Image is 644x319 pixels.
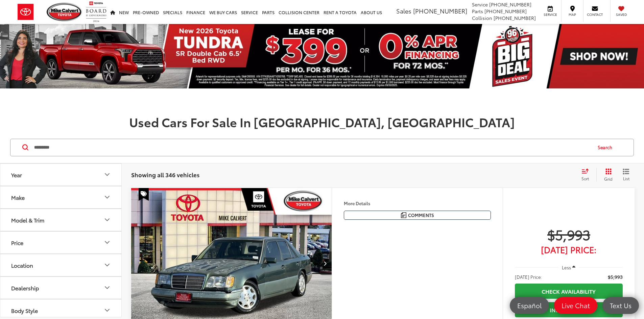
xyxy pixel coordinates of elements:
[543,12,558,17] span: Service
[489,1,531,8] span: [PHONE_NUMBER]
[554,297,597,314] a: Live Chat
[103,238,111,246] div: Price
[581,176,589,181] span: Sort
[11,262,33,268] div: Location
[103,284,111,292] div: Dealership
[103,193,111,201] div: Make
[510,297,549,314] a: Español
[11,194,25,201] div: Make
[103,170,111,179] div: Year
[565,12,580,17] span: Map
[591,139,622,156] button: Search
[618,168,635,182] button: List View
[515,226,623,243] span: $5,993
[604,176,613,182] span: Grid
[0,164,122,186] button: YearYear
[472,8,483,15] span: Parts
[514,301,545,310] span: Español
[33,139,591,156] input: Search by Make, Model, or Keyword
[0,209,122,231] button: Model & TrimModel & Trim
[401,212,406,218] img: Comments
[614,12,629,17] span: Saved
[408,212,434,218] span: Comments
[0,232,122,254] button: PricePrice
[0,254,122,276] button: LocationLocation
[578,168,596,182] button: Select sort value
[608,273,623,280] span: $5,993
[515,273,542,280] span: [DATE] Price:
[344,211,491,220] button: Comments
[602,297,639,314] a: Text Us
[11,171,22,178] div: Year
[0,186,122,208] button: MakeMake
[318,251,332,275] button: Next image
[11,307,38,314] div: Body Style
[472,15,492,21] span: Collision
[0,277,122,299] button: DealershipDealership
[494,15,536,21] span: [PHONE_NUMBER]
[103,261,111,269] div: Location
[587,12,603,17] span: Contact
[558,301,593,310] span: Live Chat
[344,201,491,206] h4: More Details
[515,246,623,253] span: [DATE] Price:
[11,239,23,246] div: Price
[11,217,44,223] div: Model & Trim
[559,261,579,273] button: Less
[396,6,411,15] span: Sales
[606,301,635,310] span: Text Us
[139,188,149,201] span: Special
[515,284,623,299] a: Check Availability
[11,285,39,291] div: Dealership
[562,264,571,270] span: Less
[103,216,111,224] div: Model & Trim
[131,170,199,179] span: Showing all 346 vehicles
[472,1,488,8] span: Service
[413,6,467,15] span: [PHONE_NUMBER]
[596,168,618,182] button: Grid View
[484,8,527,15] span: [PHONE_NUMBER]
[623,176,629,181] span: List
[47,3,82,21] img: Mike Calvert Toyota
[103,306,111,314] div: Body Style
